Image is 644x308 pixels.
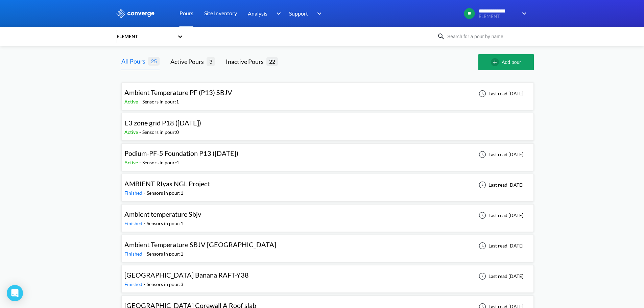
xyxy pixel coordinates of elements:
span: E3 zone grid P18 ([DATE]) [124,119,201,127]
span: - [139,160,142,165]
div: Inactive Pours [226,57,266,66]
span: Active [124,99,139,104]
span: - [144,251,147,257]
img: downArrow.svg [272,9,283,18]
button: Add pour [478,54,534,70]
div: Sensors in pour: 0 [142,128,179,136]
span: Ambient temperature Sbjv [124,210,201,218]
span: Support [289,9,308,18]
span: 22 [266,57,278,66]
img: logo_ewhite.svg [116,9,155,18]
span: - [144,281,147,287]
span: - [139,99,142,104]
div: Last read [DATE] [475,181,525,189]
div: Sensors in pour: 1 [147,189,183,197]
a: Ambient temperature SbjvFinished-Sensors in pour:1Last read [DATE] [121,212,534,218]
div: All Pours [121,56,148,66]
span: ELEMENT [479,14,518,19]
div: Sensors in pour: 1 [147,250,183,258]
div: Sensors in pour: 4 [142,159,179,166]
div: Last read [DATE] [475,150,525,159]
span: - [144,220,147,226]
a: Ambient Temperature SBJV [GEOGRAPHIC_DATA]Finished-Sensors in pour:1Last read [DATE] [121,242,534,248]
div: Open Intercom Messenger [7,285,23,301]
span: Podium-PF-5 Foundation P13 ([DATE]) [124,149,238,157]
a: Podium-PF-5 Foundation P13 ([DATE])Active-Sensors in pour:4Last read [DATE] [121,151,534,157]
span: - [144,190,147,196]
span: Active [124,129,139,135]
div: Last read [DATE] [475,242,525,250]
span: 25 [148,57,160,65]
span: Analysis [248,9,267,18]
div: Last read [DATE] [475,90,525,98]
a: E3 zone grid P18 ([DATE])Active-Sensors in pour:0 [121,121,534,126]
div: Sensors in pour: 1 [142,98,179,105]
input: Search for a pour by name [445,33,527,40]
span: [GEOGRAPHIC_DATA] Banana RAFT-Y38 [124,271,249,279]
span: Finished [124,281,144,287]
span: AMBIENT RIyas NGL Project [124,180,210,188]
div: Sensors in pour: 1 [147,220,183,227]
span: 3 [207,57,215,66]
span: Ambient Temperature PF (P13) SBJV [124,88,232,96]
img: downArrow.svg [313,9,324,18]
span: Active [124,160,139,165]
span: Ambient Temperature SBJV [GEOGRAPHIC_DATA] [124,240,276,248]
img: icon-search.svg [437,32,445,41]
a: AMBIENT RIyas NGL ProjectFinished-Sensors in pour:1Last read [DATE] [121,182,534,187]
div: Active Pours [170,57,207,66]
a: Ambient Temperature PF (P13) SBJVActive-Sensors in pour:1Last read [DATE] [121,90,534,96]
span: Finished [124,251,144,257]
a: [GEOGRAPHIC_DATA] Banana RAFT-Y38Finished-Sensors in pour:3Last read [DATE] [121,273,534,279]
span: - [139,129,142,135]
div: Last read [DATE] [475,272,525,280]
div: ELEMENT [116,33,174,40]
span: Finished [124,220,144,226]
div: Sensors in pour: 3 [147,281,183,288]
div: Last read [DATE] [475,211,525,219]
img: downArrow.svg [518,9,528,18]
span: Finished [124,190,144,196]
img: add-circle-outline.svg [491,58,502,66]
